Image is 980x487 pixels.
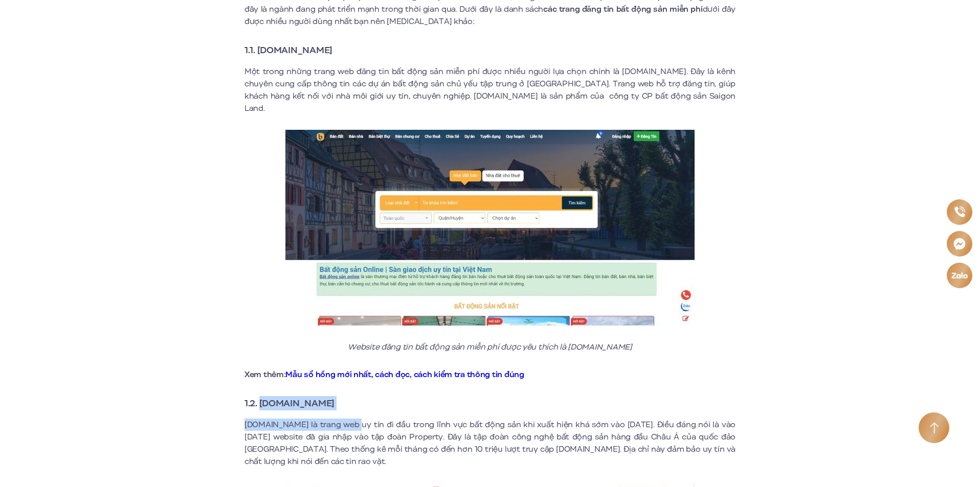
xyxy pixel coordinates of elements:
strong: 1.2. [DOMAIN_NAME] [244,397,335,410]
a: Mẫu sổ hồng mới nhất, cách đọc, cách kiểm tra thông tin đúng [285,369,524,380]
img: Arrow icon [930,422,939,434]
img: Phone icon [953,205,966,218]
p: [DOMAIN_NAME] là trang web uy tín đi đầu trong lĩnh vực bất động sản khi xuất hiện khá sớm vào [D... [244,419,736,468]
em: Website đăng tin bất động sản miễn phí được yêu thích là [DOMAIN_NAME] [348,341,632,353]
p: Một trong những trang web đăng tin bất động sản miễn phí được nhiều người lựa chọn chính là [DOMA... [244,65,736,114]
img: Website đăng tin bất động sản miễn phí được yêu thích là Batdongsanonline.vn [285,130,695,326]
strong: Xem thêm: [244,369,524,380]
img: Zalo icon [951,271,969,280]
img: Messenger icon [952,237,967,251]
strong: 1.1. [DOMAIN_NAME] [244,43,332,57]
